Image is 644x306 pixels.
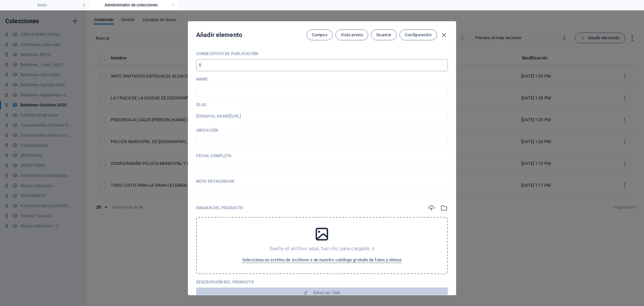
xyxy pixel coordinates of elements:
[196,153,448,159] p: Fecha completa
[196,128,448,133] p: Ubicación
[440,204,448,212] i: Selecciona una imagen del administrador de archivos o del catálogo
[89,1,178,9] h4: Administrador de colecciones
[405,32,432,38] span: Configuración
[196,279,448,285] p: Descripción del producto
[269,245,375,252] p: Suelta el archivo aquí, haz clic para cargarlo o
[341,32,363,38] span: Vista previa
[196,31,242,39] h2: Añadir elemento
[399,30,437,40] button: Configuración
[196,179,448,184] p: Nota en Facebook
[371,30,396,40] button: Guardar
[242,256,402,264] span: Selecciona un archivo de Archivos o de nuestro catálogo gratuito de fotos y vídeos
[196,59,448,71] input: 0
[335,30,368,40] button: Vista previa
[196,288,448,298] button: Editar en CMS
[196,77,448,82] p: Name
[196,102,448,107] p: Slug
[312,32,327,38] span: Campos
[196,205,243,211] p: Imagen del producto
[196,51,448,56] p: Consecutivo de Publicación
[196,112,241,120] h6: Slug es la URL bajo la cual puede encontrarse este elemento, por lo que debe ser única.
[240,255,404,265] button: Selecciona un archivo de Archivos o de nuestro catálogo gratuito de fotos y vídeos
[313,290,340,296] span: Editar en CMS
[376,32,391,38] span: Guardar
[196,187,448,199] div: Al efectuar un vínculo a un sitio web, es necesario usar una URL completa; por ejemplo: "https://...
[307,30,333,40] button: Campos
